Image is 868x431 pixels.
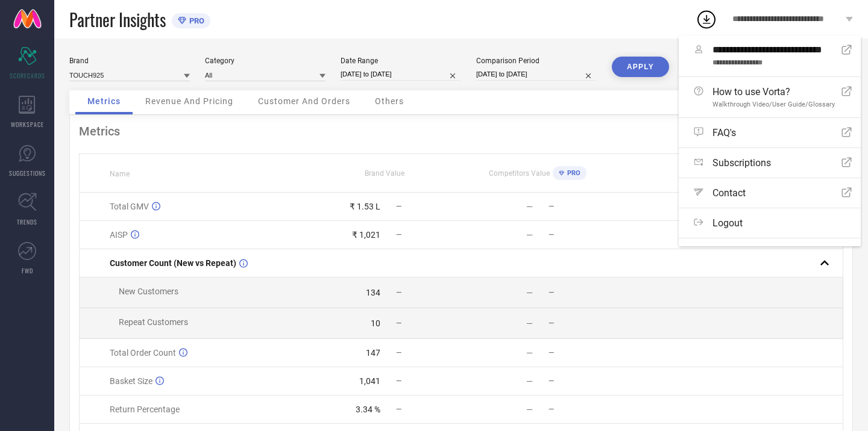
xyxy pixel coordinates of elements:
span: Brand Value [365,169,404,178]
a: Subscriptions [679,148,861,178]
div: Metrics [79,124,843,138]
span: Competitors Value [489,169,550,178]
div: — [526,230,533,240]
div: — [526,348,533,358]
span: SUGGESTIONS [9,169,46,178]
span: Repeat Customers [119,317,188,327]
span: New Customers [119,287,178,296]
div: — [526,318,533,328]
span: PRO [564,169,580,177]
span: Logout [712,217,743,229]
span: — [396,202,401,211]
div: 1,041 [359,376,380,386]
span: TRENDS [17,217,37,226]
div: — [526,405,533,414]
div: Brand [69,57,190,65]
div: — [526,288,533,297]
span: — [549,377,554,385]
span: Walkthrough Video/User Guide/Glossary [712,101,835,108]
div: 3.34 % [356,405,380,414]
div: ₹ 1.53 L [350,202,380,211]
span: Total Order Count [110,348,176,358]
span: Customer Count (New vs Repeat) [110,258,236,268]
span: — [396,319,401,327]
span: — [549,349,554,357]
div: — [526,202,533,211]
span: Return Percentage [110,405,180,414]
input: Select comparison period [476,68,597,81]
span: SCORECARDS [10,71,45,80]
span: Basket Size [110,376,153,386]
span: — [396,231,401,239]
span: — [396,405,401,414]
span: — [549,231,554,239]
span: Customer And Orders [258,96,350,106]
span: WORKSPACE [11,120,44,129]
div: 134 [366,288,380,297]
span: PRO [186,16,204,25]
input: Select date range [341,68,461,81]
span: — [549,288,554,297]
span: FAQ's [712,127,736,138]
span: Contact [712,187,746,199]
a: How to use Vorta?Walkthrough Video/User Guide/Glossary [679,77,861,117]
div: ₹ 1,021 [352,230,380,240]
span: — [549,202,554,211]
span: Partner Insights [69,7,166,32]
div: Open download list [696,8,717,30]
span: Others [375,96,404,106]
button: APPLY [612,57,669,77]
div: Category [205,57,325,65]
span: FWD [22,266,33,275]
span: Revenue And Pricing [145,96,233,106]
span: Name [110,170,130,178]
span: — [396,349,401,357]
span: — [549,405,554,414]
a: FAQ's [679,118,861,147]
span: Metrics [87,96,121,106]
span: — [396,377,401,385]
span: — [396,288,401,297]
span: — [549,319,554,327]
span: AISP [110,230,128,240]
div: Date Range [341,57,461,65]
div: 147 [366,348,380,358]
span: Subscriptions [712,157,771,169]
span: How to use Vorta? [712,86,835,98]
div: 10 [371,318,380,328]
div: Comparison Period [476,57,597,65]
a: Contact [679,178,861,208]
span: Total GMV [110,202,149,211]
div: — [526,376,533,386]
